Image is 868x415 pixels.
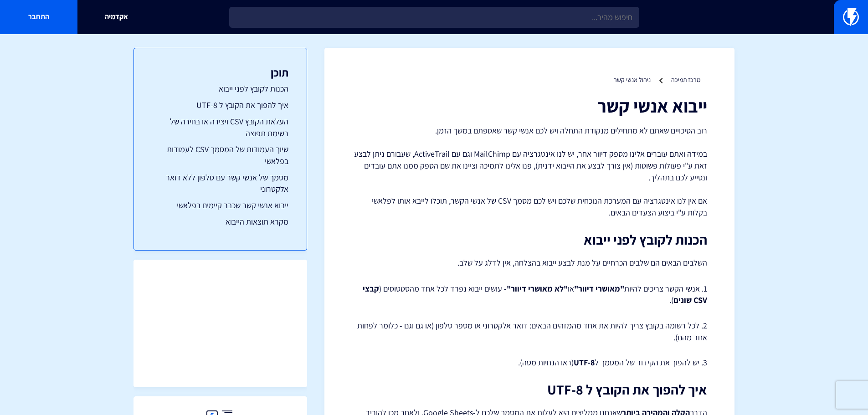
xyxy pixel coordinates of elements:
strong: UTF-8 [574,357,595,368]
p: 1. אנשי הקשר צריכים להיות או - עושים ייבוא נפרד לכל אחד מהסטטוסים ( ). [352,283,707,306]
strong: קבצי CSV שונים [363,283,707,306]
h1: ייבוא אנשי קשר [352,96,707,116]
a: העלאת הקובץ CSV ויצירה או בחירה של רשימת תפוצה [152,116,288,139]
p: 2. לכל רשומה בקובץ צריך להיות את אחד מהמזהים הבאים: דואר אלקטרוני או מספר טלפון (או גם וגם - כלומ... [352,320,707,343]
strong: "לא מאושרי דיוור" [507,283,568,294]
a: מסמך של אנשי קשר עם טלפון ללא דואר אלקטרוני [152,172,288,195]
p: 3. יש להפוך את הקידוד של המסמך ל (ראו הנחיות מטה). [352,357,707,369]
h3: תוכן [152,67,288,78]
a: איך להפוך את הקובץ ל UTF-8 [152,99,288,111]
p: השלבים הבאים הם שלבים הכרחיים על מנת לבצע ייבוא בהצלחה, אין לדלג על שלב. [352,256,707,269]
h2: הכנות לקובץ לפני ייבוא [352,232,707,247]
a: הכנות לקובץ לפני ייבוא [152,83,288,95]
a: מרכז תמיכה [671,76,700,84]
a: ניהול אנשי קשר [614,76,651,84]
p: רוב הסיכויים שאתם לא מתחילים מנקודת התחלה ויש לכם אנשי קשר שאספתם במשך הזמן. במידה ואתם עוברים אל... [352,125,707,219]
a: ייבוא אנשי קשר שכבר קיימים בפלאשי [152,200,288,211]
strong: "מאושרי דיוור" [574,283,624,294]
a: שיוך העמודות של המסמך CSV לעמודות בפלאשי [152,143,288,167]
a: מקרא תוצאות הייבוא [152,216,288,228]
h2: איך להפוך את הקובץ ל UTF-8 [352,382,707,397]
input: חיפוש מהיר... [229,7,639,28]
